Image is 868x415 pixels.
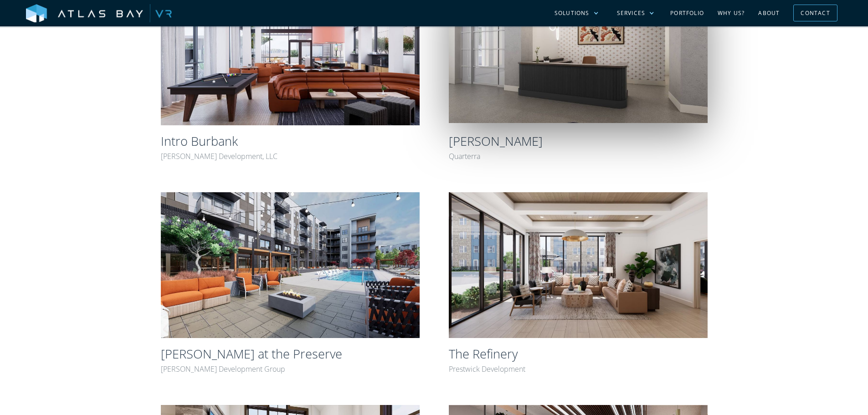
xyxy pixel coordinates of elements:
[449,345,518,363] h2: The Refinery
[449,133,543,150] h2: [PERSON_NAME]
[26,4,172,23] img: Atlas Bay VR Logo
[449,192,708,338] img: The Refinery
[617,9,646,17] div: Services
[161,363,285,376] div: [PERSON_NAME] Development Group
[161,345,342,363] h2: [PERSON_NAME] at the Preserve
[161,133,238,150] h2: Intro Burbank
[793,5,837,21] a: Contact
[555,9,590,17] div: Solutions
[161,150,277,163] div: [PERSON_NAME] Development, LLC
[449,363,525,376] div: Prestwick Development
[161,192,420,338] img: Ellison at the Preserve
[449,150,480,163] div: Quarterra
[801,6,830,20] div: Contact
